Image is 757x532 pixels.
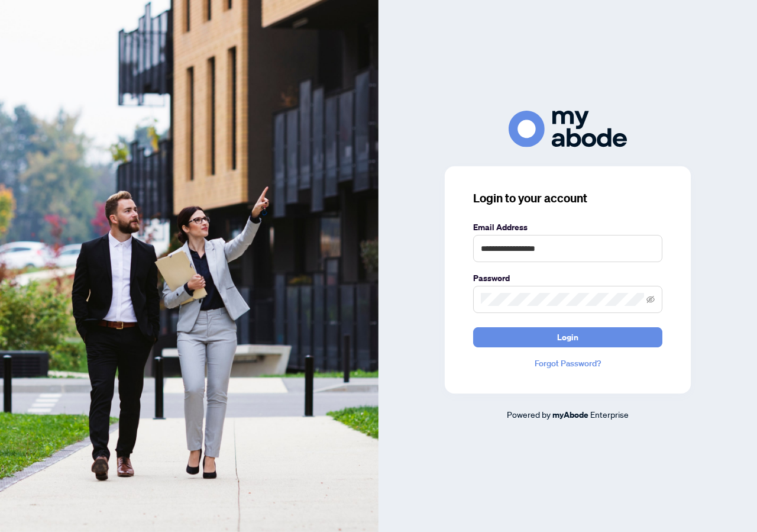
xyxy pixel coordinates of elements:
span: Enterprise [590,409,629,420]
span: eye-invisible [646,295,655,304]
label: Email Address [473,221,662,234]
span: Powered by [507,409,551,420]
a: Forgot Password? [473,357,662,370]
h3: Login to your account [473,190,662,207]
a: myAbode [552,408,588,421]
label: Password [473,272,662,285]
img: ma-logo [509,111,627,147]
button: Login [473,327,662,347]
span: Login [557,328,578,347]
